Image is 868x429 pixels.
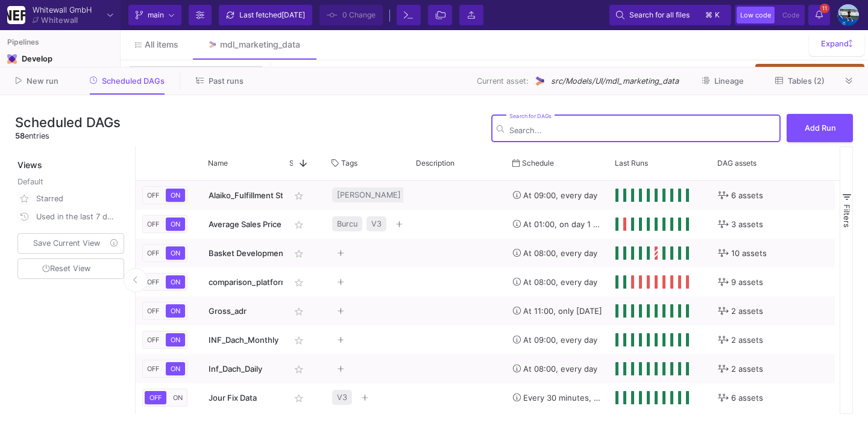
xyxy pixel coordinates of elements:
button: Scheduled DAGs [75,72,180,90]
span: Past runs [209,77,244,86]
span: Alaiko_Fulfillment Status [209,190,300,200]
img: Tab icon [207,40,218,50]
button: ON [171,391,185,404]
img: UI Model [533,75,546,87]
h3: Scheduled DAGs [15,114,121,130]
span: 3 assets [731,210,763,239]
span: Burcu [337,210,357,238]
span: ON [168,249,183,257]
button: Starred [15,190,127,208]
div: At 09:00, every day [513,181,602,210]
span: src/Models/UI/mdl_marketing_data [551,75,679,87]
span: Last Runs [615,158,648,168]
button: ON [166,275,185,289]
span: k [715,8,720,22]
mat-icon: star_border [292,391,306,406]
span: Name [208,158,228,168]
mat-icon: star_border [292,275,306,290]
div: At 08:00, every day [513,355,602,383]
span: ON [168,220,183,228]
button: Low code [737,7,775,23]
mat-icon: star_border [292,333,306,348]
span: Low code [740,11,771,19]
button: OFF [145,391,166,404]
button: Tables (2) [761,72,839,90]
button: Last fetched[DATE] [219,5,312,25]
span: OFF [145,249,162,257]
div: entries [15,130,121,142]
span: ON [168,191,183,199]
img: AEdFTp4_RXFoBzJxSaYPMZp7Iyigz82078j9C0hFtL5t=s96-c [837,4,859,26]
div: At 09:00, every day [513,326,602,354]
span: Description [416,158,454,168]
span: 11 [820,4,829,13]
span: INF_Dach_Monthly [209,335,278,345]
div: At 08:00, every day [513,268,602,296]
span: OFF [145,365,162,373]
mat-icon: star_border [292,246,306,261]
img: YZ4Yr8zUCx6JYM5gIgaTIQYeTXdcwQjnYC8iZtTV.png [7,6,25,24]
span: Current asset: [477,75,529,87]
button: ON [166,189,185,202]
span: ON [168,307,183,315]
span: main [148,6,164,24]
span: OFF [147,393,164,402]
button: OFF [145,362,162,375]
span: Scheduled DAGs [102,77,165,86]
span: Add Run [805,124,836,133]
span: Jour Fix Data [209,393,257,402]
button: Lineage [687,72,758,90]
button: Add Run [787,114,853,142]
button: ON [166,246,185,260]
span: 2 assets [731,326,763,354]
span: Tags [341,158,357,168]
span: Basket Development [209,248,286,258]
mat-icon: star_border [292,218,306,232]
span: ON [171,393,185,402]
span: 58 [15,131,25,140]
span: 10 assets [731,239,767,268]
button: Code [779,7,803,23]
button: Save Current View [17,233,124,254]
span: OFF [145,336,162,344]
span: 2 assets [731,355,763,383]
div: At 08:00, every day [513,239,602,268]
button: OFF [145,333,162,346]
button: Reset View [17,258,124,280]
div: Views [15,146,129,171]
span: 6 assets [731,384,763,412]
span: Search for all files [629,6,690,24]
span: Schedule [522,158,554,168]
span: Lineage [714,77,744,86]
span: OFF [145,307,162,315]
span: 2 assets [731,297,763,325]
div: Starred [36,190,117,208]
span: 6 assets [731,181,763,210]
mat-expansion-panel-header: Navigation iconDevelop [3,49,117,69]
span: Filters [842,204,852,228]
span: OFF [145,191,162,199]
span: ON [168,336,183,344]
mat-icon: star_border [292,362,306,377]
span: V3 [337,383,347,412]
span: All items [145,40,178,49]
button: 11 [808,5,830,25]
button: OFF [145,218,162,231]
span: Gross_adr [209,306,247,316]
button: ON [166,218,185,231]
span: Reset View [42,264,90,273]
div: Whitewall GmbH [33,6,92,14]
span: Tables (2) [788,77,825,86]
button: ON [166,362,185,375]
div: Whitewall [41,16,78,24]
div: At 01:00, on day 1 of the month [513,210,602,239]
div: At 11:00, only [DATE] [513,297,602,325]
button: OFF [145,246,162,260]
div: Used in the last 7 days [36,208,117,226]
button: ON [166,304,185,318]
span: New run [27,77,58,86]
div: Every 30 minutes, every hour, every day [513,384,602,412]
div: Develop [22,54,40,64]
span: Star [289,158,293,168]
span: OFF [145,220,162,228]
